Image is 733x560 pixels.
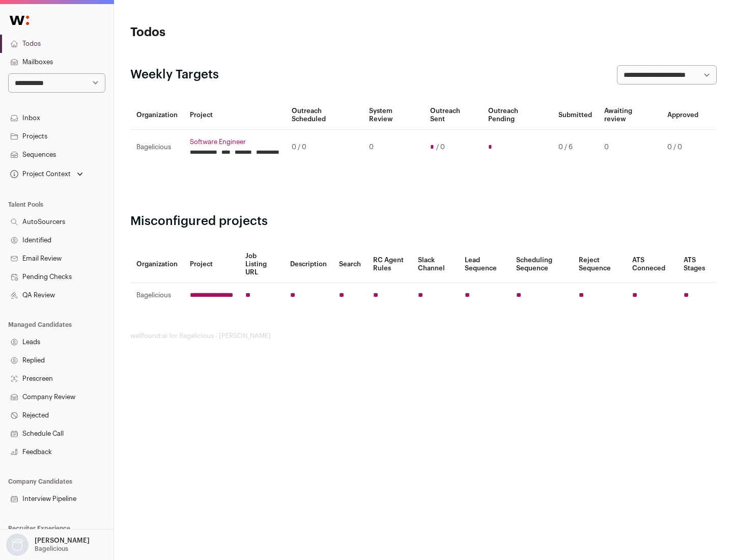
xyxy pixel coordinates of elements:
th: Search [333,246,367,283]
td: 0 / 0 [286,130,363,165]
div: Project Context [8,170,71,178]
p: [PERSON_NAME] [35,537,90,545]
th: Outreach Pending [482,101,552,130]
td: 0 / 6 [552,130,598,165]
h2: Weekly Targets [130,67,219,83]
td: 0 / 0 [661,130,704,165]
th: Project [184,246,239,283]
td: 0 [363,130,424,165]
th: Organization [130,101,184,130]
h2: Misconfigured projects [130,213,717,230]
td: 0 [598,130,661,165]
p: Bagelicious [35,545,68,553]
th: Approved [661,101,704,130]
th: Scheduling Sequence [510,246,573,283]
th: Submitted [552,101,598,130]
th: ATS Conneced [626,246,677,283]
th: RC Agent Rules [367,246,411,283]
h1: Todos [130,24,326,41]
img: Wellfound [4,10,35,31]
th: Outreach Scheduled [286,101,363,130]
td: Bagelicious [130,283,184,308]
th: Outreach Sent [424,101,483,130]
button: Open dropdown [4,534,92,556]
th: ATS Stages [678,246,717,283]
td: Bagelicious [130,130,184,165]
th: Description [284,246,333,283]
th: Organization [130,246,184,283]
th: Job Listing URL [239,246,284,283]
button: Open dropdown [8,167,85,181]
img: nopic.png [6,534,29,556]
th: Lead Sequence [459,246,510,283]
th: Project [184,101,286,130]
span: / 0 [436,143,445,151]
th: Awaiting review [598,101,661,130]
th: Reject Sequence [573,246,627,283]
a: Software Engineer [190,138,279,146]
footer: wellfound:ai for Bagelicious - [PERSON_NAME] [130,332,717,340]
th: Slack Channel [412,246,459,283]
th: System Review [363,101,424,130]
